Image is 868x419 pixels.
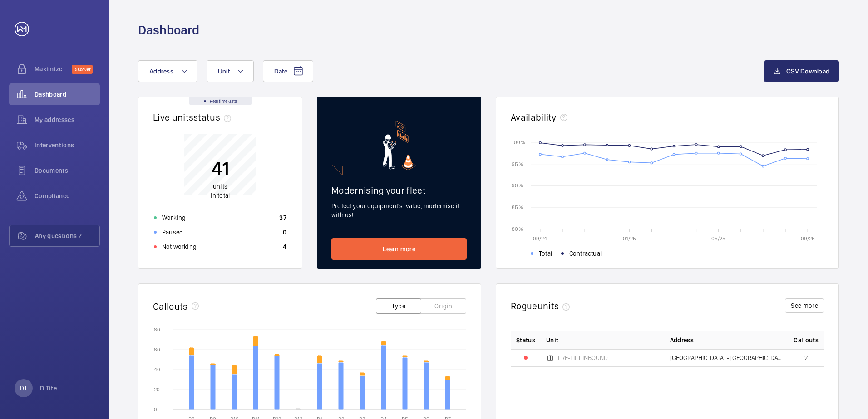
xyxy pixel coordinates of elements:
[512,161,523,167] text: 95 %
[569,249,602,258] span: Contractual
[35,191,100,200] span: Compliance
[263,60,313,82] button: Date
[801,235,815,242] text: 09/25
[35,64,72,73] span: Maximize
[711,235,725,242] text: 05/25
[376,298,421,314] button: Type
[274,68,287,75] span: Date
[154,386,160,393] text: 20
[511,112,557,123] h2: Availability
[35,115,100,124] span: My addresses
[154,366,160,373] text: 40
[211,182,230,200] p: in total
[35,166,100,175] span: Documents
[162,228,183,237] p: Paused
[154,346,160,353] text: 60
[533,235,547,242] text: 09/24
[623,235,636,242] text: 01/25
[35,90,100,99] span: Dashboard
[283,242,286,251] p: 4
[207,60,254,82] button: Unit
[218,68,230,75] span: Unit
[154,326,160,333] text: 80
[512,225,523,232] text: 80 %
[383,121,416,170] img: marketing-card.svg
[35,231,99,240] span: Any questions ?
[670,355,783,361] span: [GEOGRAPHIC_DATA] - [GEOGRAPHIC_DATA],
[546,336,558,345] span: Unit
[162,213,186,222] p: Working
[149,68,173,75] span: Address
[512,204,523,210] text: 85 %
[40,384,57,393] p: D Tite
[138,60,197,82] button: Address
[153,112,235,123] h2: Live units
[72,65,93,74] span: Discover
[35,141,100,150] span: Interventions
[20,384,27,393] p: DT
[558,355,608,361] span: FRE-LIFT INBOUND
[511,300,573,312] h2: Rogue
[331,185,467,196] h2: Modernising your fleet
[189,97,252,105] div: Real time data
[764,60,839,82] button: CSV Download
[162,242,197,251] p: Not working
[154,406,157,413] text: 0
[539,249,552,258] span: Total
[786,68,829,75] span: CSV Download
[512,182,523,189] text: 90 %
[804,355,808,361] span: 2
[538,300,574,312] span: units
[331,238,467,260] a: Learn more
[153,301,188,312] h2: Callouts
[193,112,235,123] span: status
[279,213,286,222] p: 37
[283,228,286,237] p: 0
[516,336,535,345] p: Status
[794,336,819,345] span: Callouts
[421,298,466,314] button: Origin
[211,157,230,180] p: 41
[670,336,694,345] span: Address
[213,183,227,190] span: units
[138,22,199,39] h1: Dashboard
[512,139,525,145] text: 100 %
[785,298,824,313] button: See more
[331,201,467,219] p: Protect your equipment's value, modernise it with us!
